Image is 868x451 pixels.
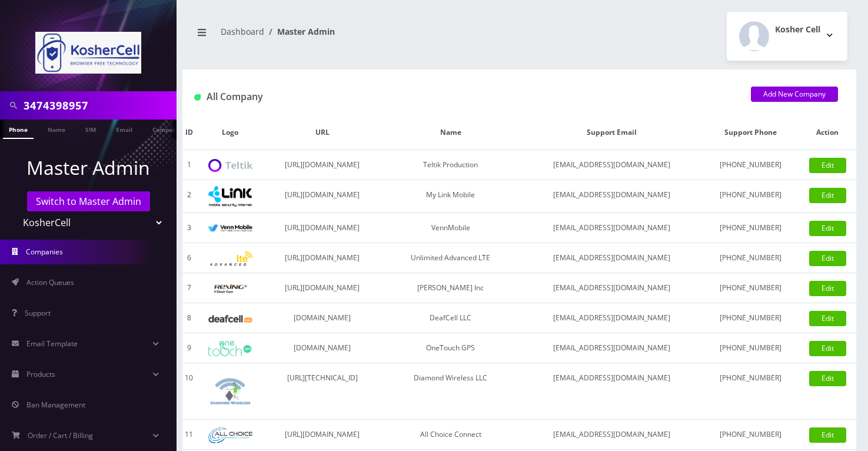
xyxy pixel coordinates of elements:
[194,94,201,101] img: All Company
[703,180,799,213] td: [PHONE_NUMBER]
[182,180,196,213] td: 2
[196,115,264,150] th: Logo
[809,371,846,386] a: Edit
[264,25,335,38] li: Master Admin
[27,191,150,211] a: Switch to Master Admin
[703,243,799,273] td: [PHONE_NUMBER]
[380,420,521,450] td: All Choice Connect
[182,243,196,273] td: 6
[208,224,252,233] img: VennMobile
[264,333,380,363] td: [DOMAIN_NAME]
[24,94,174,117] input: Search in Company
[264,273,380,303] td: [URL][DOMAIN_NAME]
[182,213,196,243] td: 3
[208,427,252,443] img: All Choice Connect
[809,341,846,356] a: Edit
[809,158,846,173] a: Edit
[264,180,380,213] td: [URL][DOMAIN_NAME]
[208,369,252,413] img: Diamond Wireless LLC
[380,115,521,150] th: Name
[521,333,703,363] td: [EMAIL_ADDRESS][DOMAIN_NAME]
[703,150,799,180] td: [PHONE_NUMBER]
[208,283,252,294] img: Rexing Inc
[521,420,703,450] td: [EMAIL_ADDRESS][DOMAIN_NAME]
[521,115,703,150] th: Support Email
[380,333,521,363] td: OneTouch GPS
[182,115,196,150] th: ID
[79,120,102,138] a: SIM
[191,19,511,53] nav: breadcrumb
[380,363,521,420] td: Diamond Wireless LLC
[25,308,51,318] span: Support
[703,333,799,363] td: [PHONE_NUMBER]
[521,243,703,273] td: [EMAIL_ADDRESS][DOMAIN_NAME]
[809,221,846,236] a: Edit
[727,12,847,61] button: Kosher Cell
[264,115,380,150] th: URL
[194,91,733,102] h1: All Company
[380,273,521,303] td: [PERSON_NAME] Inc
[521,363,703,420] td: [EMAIL_ADDRESS][DOMAIN_NAME]
[521,150,703,180] td: [EMAIL_ADDRESS][DOMAIN_NAME]
[208,251,252,266] img: Unlimited Advanced LTE
[521,213,703,243] td: [EMAIL_ADDRESS][DOMAIN_NAME]
[182,273,196,303] td: 7
[380,303,521,333] td: DeafCell LLC
[42,120,71,138] a: Name
[809,427,846,443] a: Edit
[264,363,380,420] td: [URL][TECHNICAL_ID]
[703,115,799,150] th: Support Phone
[264,213,380,243] td: [URL][DOMAIN_NAME]
[182,150,196,180] td: 1
[264,420,380,450] td: [URL][DOMAIN_NAME]
[182,363,196,420] td: 10
[703,420,799,450] td: [PHONE_NUMBER]
[26,369,55,379] span: Products
[521,180,703,213] td: [EMAIL_ADDRESS][DOMAIN_NAME]
[208,159,252,173] img: Teltik Production
[521,303,703,333] td: [EMAIL_ADDRESS][DOMAIN_NAME]
[26,339,78,349] span: Email Template
[208,186,252,207] img: My Link Mobile
[264,150,380,180] td: [URL][DOMAIN_NAME]
[521,273,703,303] td: [EMAIL_ADDRESS][DOMAIN_NAME]
[703,213,799,243] td: [PHONE_NUMBER]
[26,247,63,257] span: Companies
[3,120,34,139] a: Phone
[775,25,820,35] h2: Kosher Cell
[26,400,85,410] span: Ban Management
[380,213,521,243] td: VennMobile
[380,243,521,273] td: Unlimited Advanced LTE
[809,188,846,203] a: Edit
[703,273,799,303] td: [PHONE_NUMBER]
[35,32,141,74] img: KosherCell
[380,180,521,213] td: My Link Mobile
[182,303,196,333] td: 8
[703,303,799,333] td: [PHONE_NUMBER]
[28,430,93,440] span: Order / Cart / Billing
[799,115,856,150] th: Action
[221,26,264,37] a: Dashboard
[703,363,799,420] td: [PHONE_NUMBER]
[264,243,380,273] td: [URL][DOMAIN_NAME]
[182,333,196,363] td: 9
[809,281,846,296] a: Edit
[380,150,521,180] td: Teltik Production
[208,315,252,323] img: DeafCell LLC
[809,251,846,266] a: Edit
[26,277,74,287] span: Action Queues
[182,420,196,450] td: 11
[147,120,186,138] a: Company
[751,87,838,102] a: Add New Company
[809,311,846,326] a: Edit
[110,120,138,138] a: Email
[264,303,380,333] td: [DOMAIN_NAME]
[208,341,252,356] img: OneTouch GPS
